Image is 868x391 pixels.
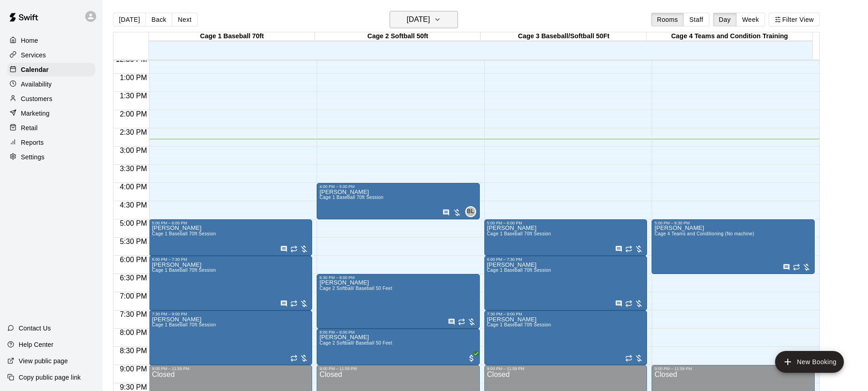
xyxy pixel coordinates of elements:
span: 8:30 PM [118,347,149,355]
div: 8:00 PM – 9:00 PM [319,330,477,335]
p: View public page [19,356,68,366]
span: 8:00 PM [118,329,149,336]
p: Retail [21,123,38,132]
a: Settings [7,150,95,164]
div: 6:30 PM – 8:00 PM: Cage 2 Softball/ Baseball 50 Feet [317,274,480,329]
p: Settings [21,152,45,162]
p: Help Center [19,340,53,349]
a: Calendar [7,63,95,76]
svg: Has notes [280,245,288,253]
p: Calendar [21,65,49,74]
button: [DATE] [113,13,146,26]
span: Brian Lewis [469,206,476,217]
span: 9:00 PM [118,365,149,373]
span: Recurring event [290,300,298,307]
span: Recurring event [290,245,298,253]
span: 2:30 PM [118,128,149,136]
span: Cage 4 Teams and Conditioning (No machine) [654,231,754,236]
span: BL [467,207,474,216]
span: 1:30 PM [118,92,149,100]
div: 4:00 PM – 5:00 PM: Cage 1 Baseball 70ft Session [317,183,480,219]
button: Next [172,13,197,26]
span: Cage 1 Baseball 70ft Session [152,322,216,327]
a: Home [7,34,95,47]
svg: Has notes [615,245,622,253]
div: 5:00 PM – 6:30 PM [654,221,812,225]
button: Rooms [651,13,684,26]
div: Cage 1 Baseball 70ft [149,32,315,41]
div: Cage 3 Baseball/Softball 50Ft [481,32,647,41]
p: Home [21,36,38,45]
span: 7:00 PM [118,292,149,300]
span: Cage 1 Baseball 70ft Session [152,231,216,236]
div: 5:00 PM – 6:00 PM [487,221,645,225]
button: [DATE] [390,11,458,28]
svg: Has notes [448,318,455,325]
button: Back [145,13,172,26]
div: 6:00 PM – 7:30 PM [152,257,309,262]
div: 6:00 PM – 7:30 PM [487,257,645,262]
div: 7:30 PM – 9:00 PM: Cage 1 Baseball 70ft Session [484,310,647,365]
button: Week [736,13,765,26]
span: Cage 1 Baseball 70ft Session [319,195,384,200]
button: Day [713,13,737,26]
span: Recurring event [793,264,800,271]
a: Availability [7,77,95,91]
span: Cage 1 Baseball 70ft Session [487,231,551,236]
span: 3:00 PM [118,147,149,154]
span: 2:00 PM [118,110,149,118]
span: 6:30 PM [118,274,149,282]
span: Cage 1 Baseball 70ft Session [487,268,551,273]
span: Recurring event [290,355,298,362]
p: Availability [21,80,52,89]
span: 6:00 PM [118,256,149,264]
svg: Has notes [783,264,790,271]
div: 5:00 PM – 6:00 PM [152,221,309,225]
div: 6:00 PM – 7:30 PM: Cage 1 Baseball 70ft Session [484,256,647,310]
div: Cage 2 Softball 50ft [315,32,481,41]
span: 4:30 PM [118,201,149,209]
div: 8:00 PM – 9:00 PM: michael beauchamp [317,329,480,365]
p: Marketing [21,109,50,118]
span: 7:30 PM [118,310,149,318]
svg: Has notes [442,209,450,216]
div: Brian Lewis [465,206,476,217]
div: 5:00 PM – 6:00 PM: Cage 1 Baseball 70ft Session [484,219,647,256]
span: Cage 2 Softball/ Baseball 50 Feet [319,286,392,291]
span: All customers have paid [467,354,476,363]
div: 4:00 PM – 5:00 PM [319,184,477,189]
div: 7:30 PM – 9:00 PM [487,312,645,316]
a: Marketing [7,107,95,120]
a: Customers [7,92,95,106]
span: Recurring event [458,318,465,325]
div: 9:00 PM – 11:59 PM [152,366,309,371]
div: 7:30 PM – 9:00 PM [152,312,309,316]
span: 5:30 PM [118,238,149,245]
div: 9:00 PM – 11:59 PM [319,366,477,371]
span: Cage 2 Softball/ Baseball 50 Feet [319,340,392,345]
div: 6:00 PM – 7:30 PM: Cage 1 Baseball 70ft Session [149,256,312,310]
div: 5:00 PM – 6:00 PM: Cage 1 Baseball 70ft Session [149,219,312,256]
span: Cage 1 Baseball 70ft Session [152,268,216,273]
div: 7:30 PM – 9:00 PM: Cage 1 Baseball 70ft Session [149,310,312,365]
button: Staff [683,13,709,26]
span: Recurring event [625,245,632,253]
div: 9:00 PM – 11:59 PM [654,366,812,371]
svg: Has notes [280,300,288,307]
div: 9:00 PM – 11:59 PM [487,366,645,371]
a: Retail [7,121,95,135]
a: Reports [7,136,95,149]
div: 5:00 PM – 6:30 PM: Cage 4 Teams and Conditioning (No machine) [652,219,815,274]
div: Cage 4 Teams and Condition Training [647,32,812,41]
a: Services [7,48,95,62]
span: 5:00 PM [118,219,149,227]
p: Reports [21,138,44,147]
span: 4:00 PM [118,183,149,191]
p: Copy public page link [19,373,81,382]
